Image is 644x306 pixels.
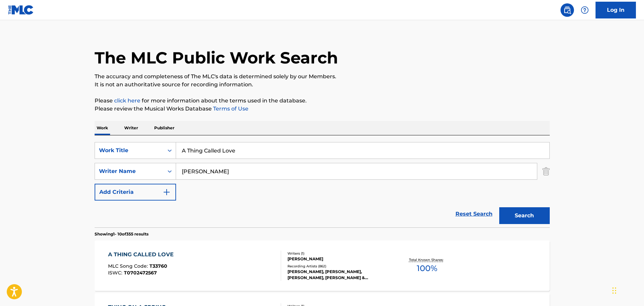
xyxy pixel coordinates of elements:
div: Drag [612,280,616,301]
p: Please for more information about the terms used in the database. [95,97,550,105]
div: Recording Artists ( 862 ) [287,264,389,269]
img: Delete Criterion [542,163,550,180]
iframe: Chat Widget [610,274,644,306]
a: Log In [596,2,636,18]
div: Writers ( 1 ) [287,251,389,256]
h1: The MLC Public Work Search [95,48,338,68]
button: Add Criteria [95,184,176,201]
a: A THING CALLED LOVEMLC Song Code:T33760ISWC:T0702472567Writers (1)[PERSON_NAME]Recording Artists ... [95,241,550,291]
span: ISWC : [108,270,124,276]
a: Reset Search [452,207,496,221]
div: Work Title [99,146,160,155]
p: The accuracy and completeness of The MLC's data is determined solely by our Members. [95,73,550,81]
p: Writer [122,121,140,135]
p: Please review the Musical Works Database [95,105,550,113]
a: Terms of Use [212,105,248,112]
div: Help [578,3,591,17]
form: Search Form [95,142,550,227]
img: 9d2ae6d4665cec9f34b9.svg [163,188,171,196]
img: MLC Logo [8,5,34,15]
div: [PERSON_NAME] [287,256,389,262]
img: help [581,6,589,14]
p: Work [95,121,110,135]
span: T33760 [149,263,167,269]
img: search [563,6,571,14]
div: Writer Name [99,167,160,175]
p: Showing 1 - 10 of 355 results [95,231,148,237]
button: Search [499,207,550,224]
div: [PERSON_NAME], [PERSON_NAME], [PERSON_NAME], [PERSON_NAME] & [PERSON_NAME], [PERSON_NAME], [PERSO... [287,269,389,281]
span: 100 % [417,262,437,274]
a: click here [114,97,140,104]
p: Publisher [152,121,176,135]
span: T0702472567 [124,270,157,276]
p: It is not an authoritative source for recording information. [95,81,550,89]
span: MLC Song Code : [108,263,149,269]
div: A THING CALLED LOVE [108,251,177,259]
a: Public Search [561,3,574,17]
p: Total Known Shares: [409,257,445,262]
